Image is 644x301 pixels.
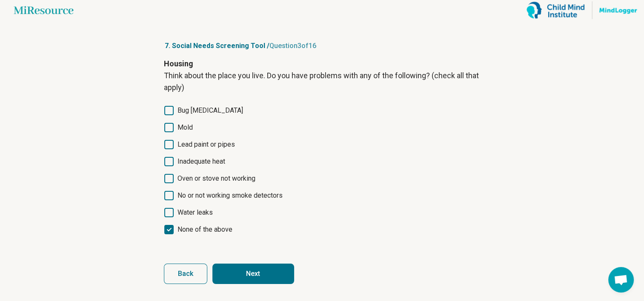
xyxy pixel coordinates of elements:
p: Think about the place you live. Do you have problems with any of the following? (check all that a... [164,70,481,94]
span: No or not working smoke detectors [177,190,283,201]
span: Water leaks [177,207,213,218]
strong: Housing [164,59,193,68]
span: Inadequate heat [177,156,225,167]
span: Back [178,270,193,277]
span: Oven or stove not working [177,173,255,184]
span: Lead paint or pipes [177,139,235,150]
span: None of the above [177,224,232,235]
span: Question 3 of 16 [269,42,316,50]
span: Bug [MEDICAL_DATA] [177,105,243,116]
button: Next [212,264,294,284]
button: Back [164,264,207,284]
p: 7. Social Needs Screening Tool / [164,41,481,51]
span: Mold [177,122,193,133]
div: Open chat [608,267,634,292]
